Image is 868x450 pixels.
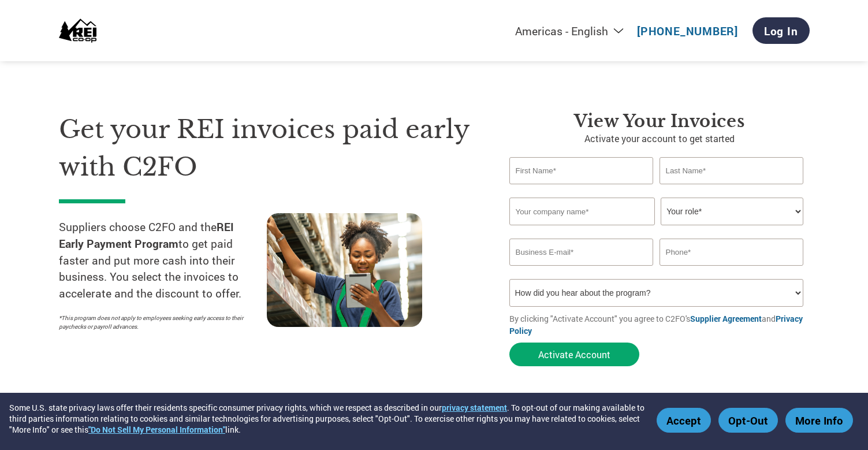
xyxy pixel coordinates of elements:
[509,226,804,234] div: Invalid company name or company name is too long
[509,198,655,225] input: Your company name*
[267,213,422,327] img: supply chain worker
[657,408,711,433] button: Accept
[660,157,804,184] input: Last Name*
[785,408,853,433] button: More Info
[9,402,651,435] div: Some U.S. state privacy laws offer their residents specific consumer privacy rights, which we res...
[660,267,804,274] div: Inavlid Phone Number
[509,313,803,336] a: Privacy Policy
[88,424,225,435] a: "Do Not Sell My Personal Information"
[509,267,654,274] div: Inavlid Email Address
[59,220,234,251] strong: REI Early Payment Program
[509,111,810,132] h3: View Your Invoices
[509,313,810,337] p: By clicking "Activate Account" you agree to C2FO's and
[660,185,804,193] div: Invalid last name or last name is too long
[59,314,255,331] p: *This program does not apply to employees seeking early access to their paychecks or payroll adva...
[509,132,810,146] p: Activate your account to get started
[509,185,654,193] div: Invalid first name or first name is too long
[59,111,475,185] h1: Get your REI invoices paid early with C2FO
[661,198,803,225] select: Title/Role
[442,402,507,413] a: privacy statement
[59,15,97,47] img: REI
[718,408,778,433] button: Opt-Out
[509,239,654,266] input: Invalid Email format
[509,157,654,184] input: First Name*
[752,17,810,44] a: Log In
[509,343,639,366] button: Activate Account
[690,313,762,324] a: Supplier Agreement
[660,239,804,266] input: Phone*
[59,219,267,302] p: Suppliers choose C2FO and the to get paid faster and put more cash into their business. You selec...
[637,24,738,38] a: [PHONE_NUMBER]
